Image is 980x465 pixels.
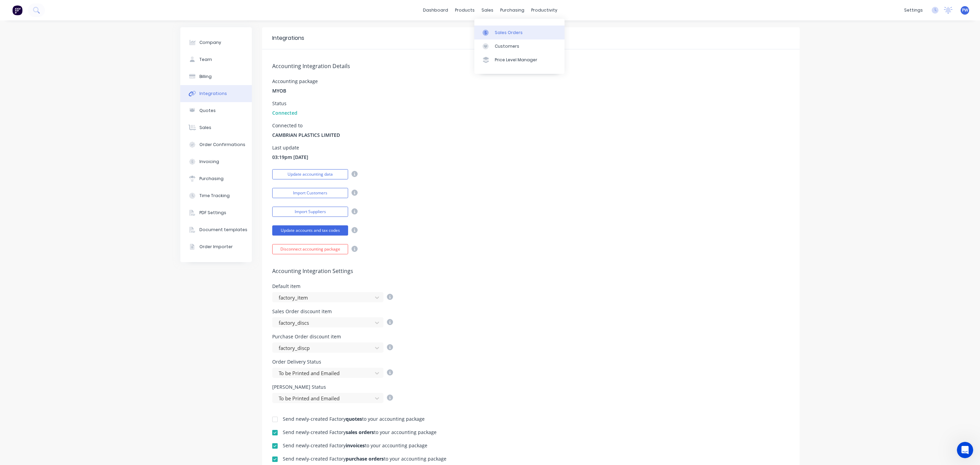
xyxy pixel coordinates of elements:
[199,74,212,80] div: Billing
[180,51,252,68] button: Team
[272,63,789,69] h5: Accounting Integration Details
[495,57,537,63] div: Price Level Manager
[346,455,384,462] b: purchase orders
[474,39,565,53] a: Customers
[272,359,393,364] div: Order Delivery Status
[283,456,446,461] div: Send newly-created Factory to your accounting package
[180,34,252,51] button: Company
[199,57,212,63] div: Team
[346,416,362,422] b: quotes
[272,225,348,236] button: Update accounts and tax codes
[12,5,22,15] img: Factory
[180,238,252,255] button: Order Importer
[474,26,565,39] a: Sales Orders
[474,53,565,67] a: Price Level Manager
[495,30,523,36] div: Sales Orders
[199,210,226,216] div: PDF Settings
[272,123,340,128] div: Connected to
[346,442,365,449] b: invoices
[180,221,252,238] button: Document templates
[272,284,393,289] div: Default item
[180,204,252,221] button: PDF Settings
[528,5,561,15] div: productivity
[199,244,233,250] div: Order Importer
[420,5,452,15] a: dashboard
[283,430,437,435] div: Send newly-created Factory to your accounting package
[272,34,304,42] div: Integrations
[272,154,308,161] span: 03:19pm [DATE]
[199,159,219,165] div: Invoicing
[495,43,519,49] div: Customers
[452,5,478,15] div: products
[199,193,230,199] div: Time Tracking
[283,417,425,421] div: Send newly-created Factory to your accounting package
[272,268,789,274] h5: Accounting Integration Settings
[478,5,497,15] div: sales
[962,7,968,13] span: PW
[199,125,211,131] div: Sales
[272,101,297,106] div: Status
[180,153,252,170] button: Invoicing
[180,136,252,153] button: Order Confirmations
[199,108,216,114] div: Quotes
[180,102,252,119] button: Quotes
[346,429,374,435] b: sales orders
[272,145,308,150] div: Last update
[901,5,926,15] div: settings
[272,87,286,94] span: MYOB
[272,169,348,179] button: Update accounting data
[180,119,252,136] button: Sales
[199,91,227,97] div: Integrations
[272,188,348,198] button: Import Customers
[199,142,245,148] div: Order Confirmations
[957,442,973,458] iframe: Intercom live chat
[180,187,252,204] button: Time Tracking
[272,131,340,139] span: CAMBRIAN PLASTICS LIMITED
[272,385,393,389] div: [PERSON_NAME] Status
[283,443,427,448] div: Send newly-created Factory to your accounting package
[199,39,221,46] div: Company
[180,85,252,102] button: Integrations
[180,68,252,85] button: Billing
[272,244,348,254] button: Disconnect accounting package
[272,109,297,116] span: Connected
[180,170,252,187] button: Purchasing
[272,309,393,314] div: Sales Order discount item
[199,227,247,233] div: Document templates
[272,207,348,217] button: Import Suppliers
[199,176,224,182] div: Purchasing
[497,5,528,15] div: purchasing
[272,334,393,339] div: Purchase Order discount item
[272,79,318,84] div: Accounting package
